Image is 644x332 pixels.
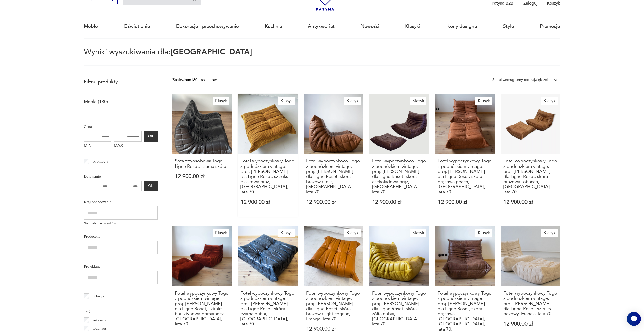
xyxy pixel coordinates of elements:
h3: Fotel wypoczynkowy Togo z podnóżkiem vintage, proj. [PERSON_NAME] dla Ligne Roset, skóra brązowa ... [306,159,360,195]
span: [GEOGRAPHIC_DATA] [171,47,252,57]
a: Meble [84,15,98,38]
p: Patyna B2B [492,0,513,6]
p: Promocja [93,158,108,165]
div: Sortuj według ceny (od największej) [492,77,549,83]
a: KlasykFotel wypoczynkowy Togo z podnóżkiem vintage, proj. M. Ducaroy dla Ligne Roset, skóra brązo... [304,94,363,217]
a: Dekoracje i przechowywanie [176,15,239,38]
a: KlasykFotel wypoczynkowy Togo z podnóżkiem vintage, proj. M. Ducaroy dla Ligne Roset, sztruks pia... [238,94,298,217]
label: MAX [114,142,142,151]
a: Kuchnia [265,15,282,38]
p: Producent [84,233,158,240]
h3: Fotel wypoczynkowy Togo z podnóżkiem vintage, proj. [PERSON_NAME] dla Ligne Roset, skóra żółta du... [372,291,426,327]
h3: Fotel wypoczynkowy Togo z podnóżkiem vintage, proj. [PERSON_NAME] dla Ligne Roset, sztruks beżowy... [503,291,558,317]
p: Koszyk [547,0,560,6]
button: OK [144,181,158,191]
p: art deco [93,317,106,323]
a: KlasykFotel wypoczynkowy Togo z podnóżkiem vintage, proj. M. Ducaroy dla Ligne Roset, skóra brązo... [435,94,495,217]
p: Filtruj produkty [84,79,158,85]
a: KlasykFotel wypoczynkowy Togo z podnóżkiem vintage, proj. M. Ducaroy dla Ligne Roset, skóra czeko... [369,94,429,217]
div: Znaleziono 180 produktów [172,77,217,83]
h3: Fotel wypoczynkowy Togo z podnóżkiem vintage, proj. [PERSON_NAME] dla Ligne Roset, sztruks burszt... [175,291,229,327]
a: Promocje [540,15,560,38]
h3: Fotel wypoczynkowy Togo z podnóżkiem vintage, proj. [PERSON_NAME] dla Ligne Roset, sztruks piasko... [240,159,295,195]
h3: Fotel wypoczynkowy Togo z podnóżkiem vintage, proj. [PERSON_NAME] dla Ligne Roset, skóra brązowa ... [438,159,492,195]
p: Datowanie [84,173,158,180]
h3: Fotel wypoczynkowy Togo z podnóżkiem vintage, proj. [PERSON_NAME] dla Ligne Roset, skóra brązowa ... [438,291,492,332]
h3: Fotel wypoczynkowy Togo z podnóżkiem vintage, proj. [PERSON_NAME] dla Ligne Roset, skóra czarna d... [240,291,295,327]
p: 12 900,00 zł [175,174,229,179]
p: 12 900,00 zł [503,321,558,327]
p: Klasyk [93,293,104,300]
p: Bauhaus [93,325,107,332]
h3: Sofa trzyosobowa Togo Ligne Roset, czarna skóra [175,159,229,169]
iframe: Smartsupp widget button [627,312,641,326]
label: MIN [84,142,111,151]
h3: Fotel wypoczynkowy Togo z podnóżkiem vintage, proj. [PERSON_NAME] dla Ligne Roset, skóra brązowa ... [306,291,360,322]
p: 12 900,00 zł [306,326,360,332]
p: Cena [84,123,158,130]
a: Antykwariat [308,15,335,38]
a: Klasyki [405,15,420,38]
p: Wyniki wyszukiwania dla: [84,48,560,66]
h3: Fotel wypoczynkowy Togo z podnóżkiem vintage, proj. [PERSON_NAME] dla Ligne Roset, skóra czekolad... [372,159,426,195]
a: KlasykSofa trzyosobowa Togo Ligne Roset, czarna skóraSofa trzyosobowa Togo Ligne Roset, czarna sk... [172,94,232,217]
h3: Fotel wypoczynkowy Togo z podnóżkiem vintage, proj. [PERSON_NAME] dla Ligne Roset, skóra brązowa ... [503,159,558,195]
p: 12 900,00 zł [372,200,426,205]
a: Oświetlenie [124,15,150,38]
button: OK [144,131,158,142]
a: Nowości [360,15,379,38]
p: 12 900,00 zł [306,200,360,205]
p: Tag [84,308,158,314]
p: 12 900,00 zł [438,200,492,205]
a: Ikony designu [446,15,477,38]
p: Nie znaleziono wyników [84,221,158,226]
p: 12 900,00 zł [240,200,295,205]
a: Style [503,15,514,38]
p: Zaloguj [523,0,537,6]
p: Projektant [84,263,158,270]
a: Meble (180) [84,97,108,106]
p: Kraj pochodzenia [84,198,158,205]
a: KlasykFotel wypoczynkowy Togo z podnóżkiem vintage, proj. M. Ducaroy dla Ligne Roset, skóra brązo... [501,94,560,217]
p: 12 900,00 zł [503,200,558,205]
